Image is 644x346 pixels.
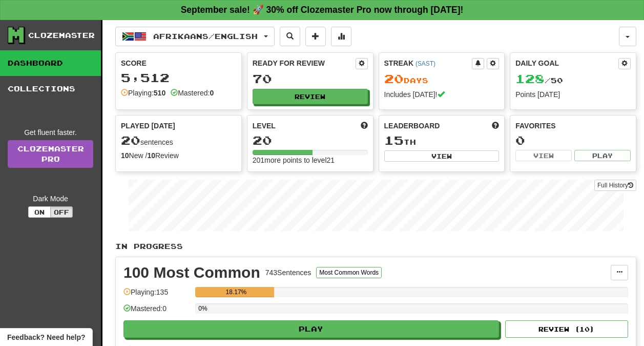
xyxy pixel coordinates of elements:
[416,60,435,67] a: (SAST)
[123,287,190,304] div: Playing: 135
[316,267,382,278] button: Most Common Words
[253,121,276,131] span: Level
[153,32,258,41] span: Afrikaans / English
[384,133,404,147] span: 15
[8,194,93,204] div: Dark Mode
[121,88,165,98] div: Playing:
[198,287,274,297] div: 18.17%
[121,121,175,131] span: Played [DATE]
[515,150,572,161] button: View
[121,133,140,147] span: 20
[28,206,51,218] button: On
[574,150,631,161] button: Play
[492,121,499,131] span: This week in points, UTC
[8,140,93,168] a: ClozemasterPro
[361,121,368,131] span: Score more points to level up
[384,150,500,162] button: View
[253,89,368,104] button: Review
[121,151,129,160] strong: 10
[265,267,311,278] div: 743 Sentences
[515,89,631,100] div: Points [DATE]
[384,58,472,68] div: Streak
[28,30,95,41] div: Clozemaster
[7,332,85,342] span: Open feedback widget
[147,151,155,160] strong: 10
[181,5,464,15] strong: September sale! 🚀 30% off Clozemaster Pro now through [DATE]!
[123,303,190,320] div: Mastered: 0
[515,58,618,69] div: Daily Goal
[115,241,636,252] p: In Progress
[253,72,368,85] div: 70
[384,72,500,86] div: Day s
[123,320,499,338] button: Play
[253,155,368,165] div: 201 more points to level 21
[253,134,368,147] div: 20
[154,89,165,97] strong: 510
[515,71,545,86] span: 128
[8,127,93,138] div: Get fluent faster.
[305,27,326,46] button: Add sentence to collection
[384,121,440,131] span: Leaderboard
[594,180,636,191] button: Full History
[121,150,236,161] div: New / Review
[253,58,356,68] div: Ready for Review
[121,71,236,84] div: 5,512
[384,134,500,147] div: th
[121,134,236,147] div: sentences
[505,320,628,338] button: Review (10)
[384,71,404,86] span: 20
[280,27,300,46] button: Search sentences
[171,88,214,98] div: Mastered:
[115,27,275,46] button: Afrikaans/English
[515,121,631,131] div: Favorites
[515,76,563,85] span: / 50
[210,89,214,97] strong: 0
[50,206,73,218] button: Off
[384,89,500,100] div: Includes [DATE]!
[515,134,631,147] div: 0
[121,58,236,68] div: Score
[123,265,260,280] div: 100 Most Common
[331,27,351,46] button: More stats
